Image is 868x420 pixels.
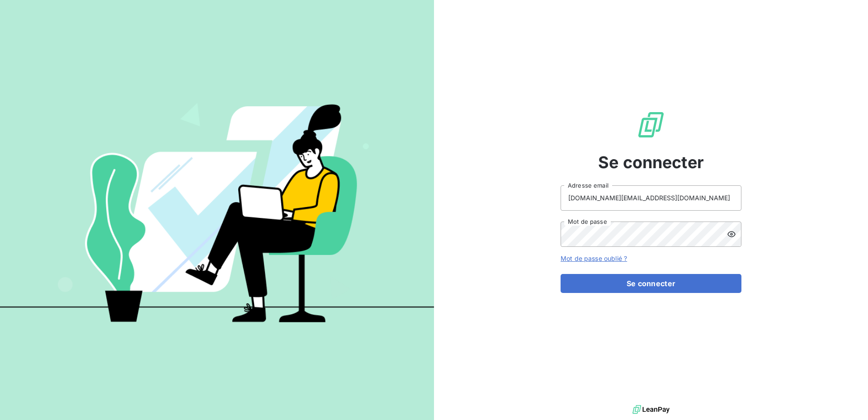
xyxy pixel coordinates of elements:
[637,110,665,139] img: Logo LeanPay
[632,403,670,416] img: logo
[561,185,741,211] input: placeholder
[598,150,704,175] span: Se connecter
[561,255,627,262] a: Mot de passe oublié ?
[561,274,741,293] button: Se connecter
